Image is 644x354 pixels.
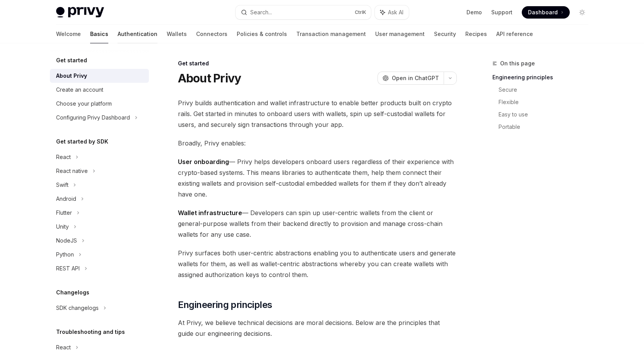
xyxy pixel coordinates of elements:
div: Android [56,194,76,204]
h5: Troubleshooting and tips [56,327,125,337]
span: Privy builds authentication and wallet infrastructure to enable better products built on crypto r... [178,97,457,130]
span: On this page [500,59,535,68]
div: REST API [56,264,80,273]
button: Ask AI [375,5,409,19]
div: Swift [56,180,68,190]
span: Broadly, Privy enables: [178,138,457,149]
div: About Privy [56,71,87,80]
span: Open in ChatGPT [392,74,439,82]
span: Ctrl K [355,9,366,15]
div: Unity [56,222,69,231]
div: React native [56,166,88,176]
div: Get started [178,60,457,67]
div: Configuring Privy Dashboard [56,113,130,122]
button: Search...CtrlK [236,5,371,19]
a: Secure [499,84,594,96]
a: Transaction management [296,25,366,43]
div: Choose your platform [56,99,112,108]
div: Python [56,250,74,259]
a: Recipes [465,25,487,43]
div: SDK changelogs [56,303,99,313]
span: Dashboard [528,9,558,16]
div: NodeJS [56,236,77,245]
h5: Changelogs [56,288,89,297]
a: Policies & controls [237,25,287,43]
a: Portable [499,121,594,133]
span: Engineering principles [178,299,272,311]
span: — Privy helps developers onboard users regardless of their experience with crypto-based systems. ... [178,156,457,200]
a: Choose your platform [50,97,149,111]
a: Flexible [499,96,594,108]
a: Welcome [56,25,81,43]
div: Flutter [56,208,72,217]
span: At Privy, we believe technical decisions are moral decisions. Below are the principles that guide... [178,317,457,339]
a: Create an account [50,83,149,97]
button: Open in ChatGPT [378,72,444,85]
a: User management [375,25,425,43]
a: API reference [496,25,533,43]
a: Wallets [167,25,187,43]
a: Connectors [196,25,227,43]
span: Ask AI [388,9,403,16]
div: React [56,152,71,162]
button: Toggle dark mode [576,6,588,19]
div: Search... [250,8,272,17]
a: Engineering principles [492,71,594,84]
div: React [56,343,71,352]
h5: Get started [56,56,87,65]
img: light logo [56,7,104,18]
a: Security [434,25,456,43]
a: About Privy [50,69,149,83]
strong: Wallet infrastructure [178,209,242,217]
span: Privy surfaces both user-centric abstractions enabling you to authenticate users and generate wal... [178,248,457,280]
h1: About Privy [178,71,241,85]
div: Create an account [56,85,103,94]
a: Support [491,9,512,16]
a: Demo [466,9,482,16]
a: Easy to use [499,108,594,121]
a: Basics [90,25,108,43]
h5: Get started by SDK [56,137,108,146]
span: — Developers can spin up user-centric wallets from the client or general-purpose wallets from the... [178,207,457,240]
strong: User onboarding [178,158,229,166]
a: Dashboard [522,6,570,19]
a: Authentication [118,25,157,43]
